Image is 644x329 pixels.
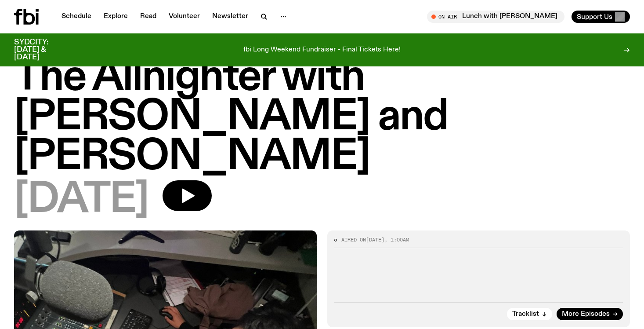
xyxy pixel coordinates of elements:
[243,46,401,54] p: fbi Long Weekend Fundraiser - Final Tickets Here!
[163,11,205,23] a: Volunteer
[512,311,539,318] span: Tracklist
[341,236,366,243] span: Aired on
[98,11,133,23] a: Explore
[14,58,630,177] h1: The Allnighter with [PERSON_NAME] and [PERSON_NAME]
[562,311,610,318] span: More Episodes
[557,308,623,320] a: More Episodes
[577,13,612,21] span: Support Us
[507,308,552,320] button: Tracklist
[14,180,148,220] span: [DATE]
[366,236,384,243] span: [DATE]
[427,11,564,23] button: On AirLunch with [PERSON_NAME]
[56,11,97,23] a: Schedule
[572,11,630,23] button: Support Us
[135,11,162,23] a: Read
[207,11,253,23] a: Newsletter
[14,39,70,61] h3: SYDCITY: [DATE] & [DATE]
[384,236,409,243] span: , 1:00am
